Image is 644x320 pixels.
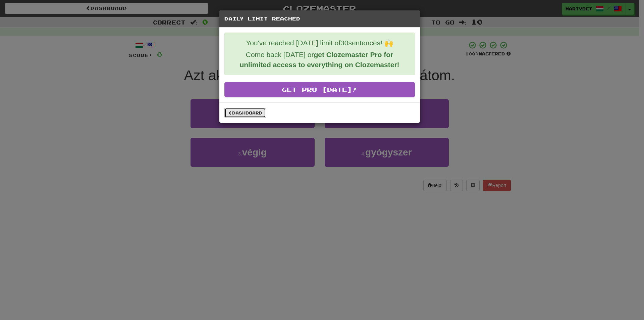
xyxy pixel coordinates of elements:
a: Dashboard [224,108,266,118]
strong: get Clozemaster Pro for unlimited access to everything on Clozemaster! [239,51,399,68]
h5: Daily Limit Reached [224,15,415,22]
p: You've reached [DATE] limit of 30 sentences! 🙌 [230,38,410,48]
p: Come back [DATE] or [230,50,410,70]
a: Get Pro [DATE]! [224,82,415,97]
